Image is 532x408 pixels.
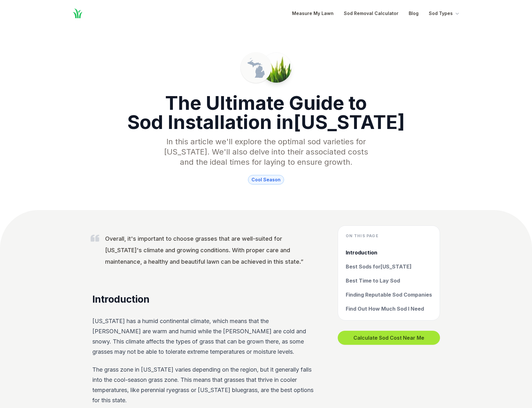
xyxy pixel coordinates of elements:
a: Blog [409,10,419,17]
a: Best Time to Lay Sod [346,277,432,284]
a: Introduction [346,249,432,256]
a: Best Sods for[US_STATE] [346,263,432,270]
h4: On this page [346,233,432,238]
a: Measure My Lawn [292,10,334,17]
span: cool season [248,175,284,185]
a: Finding Reputable Sod Companies [346,291,432,298]
a: Find Out How Much Sod I Need [346,305,432,313]
p: The grass zone in [US_STATE] varies depending on the region, but it generally falls into the cool... [92,365,317,405]
p: Overall, it's important to choose grasses that are well-suited for [US_STATE]'s climate and growi... [105,233,317,268]
p: In this article we'll explore the optimal sod varieties for [US_STATE] . We'll also delve into th... [159,137,374,167]
p: [US_STATE] has a humid continental climate, which means that the [PERSON_NAME] are warm and humid... [92,316,317,357]
button: Sod Types [429,10,460,17]
h2: Introduction [92,293,317,306]
a: Sod Removal Calculator [344,10,398,17]
img: Michigan state outline [246,57,266,78]
button: Calculate Sod Cost Near Me [338,331,440,345]
img: Picture of a patch of sod in Michigan [261,53,291,83]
